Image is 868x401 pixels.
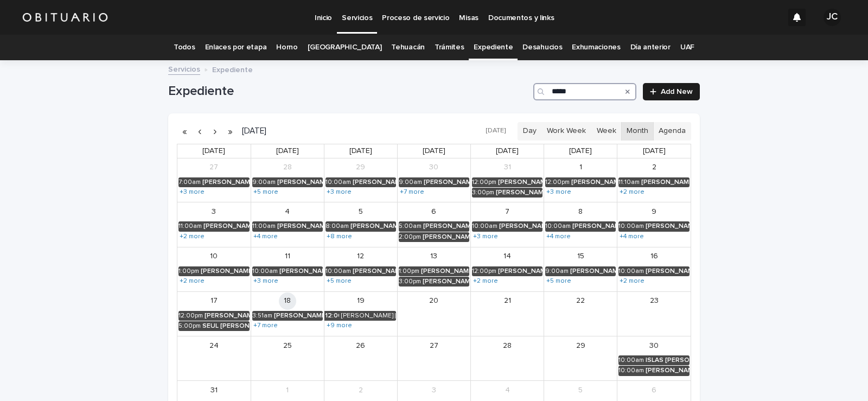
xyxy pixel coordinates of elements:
[22,7,108,28] img: HUM7g2VNRLqGMmR9WVqf
[324,158,397,202] td: July 29, 2025
[205,292,222,310] a: August 17, 2025
[251,158,324,202] td: July 28, 2025
[399,179,422,186] div: 9:00am
[618,232,645,241] a: Show 4 more events
[353,179,396,186] div: [PERSON_NAME] [PERSON_NAME]
[572,248,589,265] a: August 15, 2025
[252,188,279,196] a: Show 5 more events
[617,202,691,247] td: August 9, 2025
[192,123,207,140] button: Previous month
[252,232,279,241] a: Show 4 more events
[279,268,323,275] div: [PERSON_NAME] [PERSON_NAME]
[618,188,646,196] a: Show 2 more events
[425,203,443,220] a: August 6, 2025
[205,337,222,354] a: August 24, 2025
[646,292,663,310] a: August 23, 2025
[646,248,663,265] a: August 16, 2025
[617,336,691,381] td: August 30, 2025
[178,277,206,285] a: Show 2 more events
[168,84,529,99] h1: Expediente
[178,322,201,330] div: 5:00pm
[341,311,395,320] div: [PERSON_NAME] [PERSON_NAME]
[618,367,644,374] div: 10:00am
[617,158,691,202] td: August 2, 2025
[324,202,397,247] td: August 5, 2025
[274,144,301,158] a: Monday
[352,159,369,176] a: July 29, 2025
[177,291,251,336] td: August 17, 2025
[533,83,636,100] input: Search
[279,292,296,310] a: August 18, 2025
[352,203,369,220] a: August 5, 2025
[325,222,349,230] div: 8:00am
[324,291,397,336] td: August 19, 2025
[661,88,693,96] span: Add New
[471,291,544,336] td: August 21, 2025
[325,188,353,196] a: Show 3 more events
[646,203,663,220] a: August 9, 2025
[352,248,369,265] a: August 12, 2025
[499,203,516,220] a: August 7, 2025
[252,312,272,320] div: 3:51am
[397,247,470,291] td: August 13, 2025
[397,158,470,202] td: July 30, 2025
[397,336,470,381] td: August 27, 2025
[347,144,374,158] a: Tuesday
[399,268,419,275] div: 1:00pm
[499,159,516,176] a: July 31, 2025
[177,158,251,202] td: July 27, 2025
[325,277,353,285] a: Show 5 more events
[252,321,279,330] a: Show 7 more events
[252,179,276,186] div: 9:00am
[646,357,690,364] div: ISLAS [PERSON_NAME]
[481,123,511,139] button: [DATE]
[177,247,251,291] td: August 10, 2025
[518,122,542,141] button: Day
[621,122,654,141] button: Month
[177,202,251,247] td: August 3, 2025
[824,9,841,26] div: JC
[279,248,296,265] a: August 11, 2025
[435,35,464,60] a: Trámites
[352,292,369,310] a: August 19, 2025
[471,158,544,202] td: July 31, 2025
[200,144,227,158] a: Sunday
[572,35,620,60] a: Exhumaciones
[325,321,353,330] a: Show 9 more events
[646,367,690,374] div: [PERSON_NAME] [PERSON_NAME]
[646,268,690,275] div: [PERSON_NAME] [PERSON_NAME]
[545,232,572,241] a: Show 4 more events
[499,248,516,265] a: August 14, 2025
[178,312,203,320] div: 12:00pm
[472,268,496,275] div: 12:00pm
[325,179,351,186] div: 10:00am
[618,357,644,364] div: 10:00am
[572,203,589,220] a: August 8, 2025
[205,159,222,176] a: July 27, 2025
[572,292,589,310] a: August 22, 2025
[471,202,544,247] td: August 7, 2025
[472,232,499,241] a: Show 3 more events
[397,202,470,247] td: August 6, 2025
[325,232,353,241] a: Show 8 more events
[545,268,569,275] div: 9:00am
[425,248,443,265] a: August 13, 2025
[618,277,646,285] a: Show 2 more events
[545,277,572,285] a: Show 5 more events
[572,337,589,354] a: August 29, 2025
[423,278,469,285] div: [PERSON_NAME] [PERSON_NAME]
[238,127,266,135] h2: [DATE]
[617,247,691,291] td: August 16, 2025
[423,222,469,230] div: [PERSON_NAME] [PERSON_NAME]
[544,158,617,202] td: August 1, 2025
[202,322,250,330] div: SEUL [PERSON_NAME]
[472,179,496,186] div: 12:00pm
[646,222,690,230] div: [PERSON_NAME] [PERSON_NAME] CORAZON
[494,144,521,158] a: Thursday
[572,159,589,176] a: August 1, 2025
[424,179,469,186] div: [PERSON_NAME] [PERSON_NAME]
[472,277,499,285] a: Show 2 more events
[350,222,396,230] div: [PERSON_NAME] [PERSON_NAME]
[212,63,253,75] p: Expediente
